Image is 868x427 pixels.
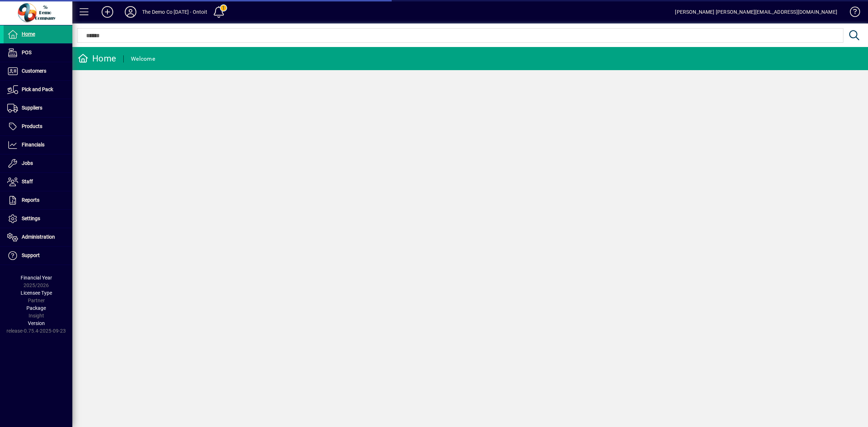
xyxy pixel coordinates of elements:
[4,81,72,99] a: Pick and Pack
[22,252,40,258] span: Support
[22,197,39,203] span: Reports
[28,320,45,326] span: Version
[22,123,42,129] span: Products
[22,86,53,92] span: Pick and Pack
[22,215,40,221] span: Settings
[4,99,72,117] a: Suppliers
[4,247,72,265] a: Support
[22,105,42,111] span: Suppliers
[22,50,31,55] span: POS
[4,154,72,172] a: Jobs
[844,1,859,25] a: Knowledge Base
[96,5,119,18] button: Add
[4,44,72,62] a: POS
[4,228,72,246] a: Administration
[21,275,52,281] span: Financial Year
[4,191,72,209] a: Reports
[78,53,116,64] div: Home
[22,179,33,184] span: Staff
[131,53,155,65] div: Welcome
[22,68,46,74] span: Customers
[119,5,142,18] button: Profile
[4,118,72,136] a: Products
[22,142,44,148] span: Financials
[142,6,207,18] div: The Demo Co [DATE] - Ontoit
[22,31,35,37] span: Home
[4,210,72,228] a: Settings
[675,6,837,18] div: [PERSON_NAME] [PERSON_NAME][EMAIL_ADDRESS][DOMAIN_NAME]
[4,136,72,154] a: Financials
[22,160,33,166] span: Jobs
[22,234,55,240] span: Administration
[4,173,72,191] a: Staff
[21,290,52,296] span: Licensee Type
[4,62,72,80] a: Customers
[26,305,46,311] span: Package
